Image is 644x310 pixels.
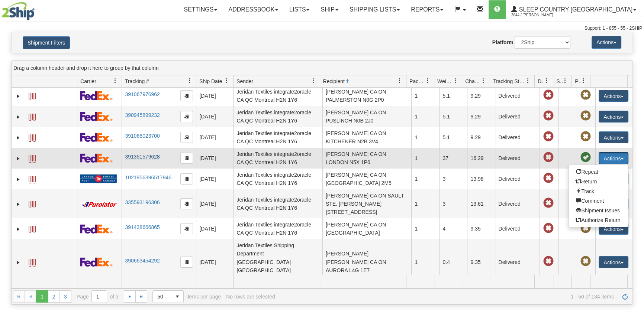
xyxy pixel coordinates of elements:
[619,290,631,302] a: Refresh
[196,189,233,218] td: [DATE]
[233,218,322,239] td: Jeridan Textiles integrate2oracle CA QC Montreal H2N 1Y6
[543,152,553,163] span: Late
[233,127,322,148] td: Jeridan Textiles integrate2oracle CA QC Montreal H2N 1Y6
[223,0,284,19] a: Addressbook
[152,290,184,303] span: Page sizes drop down
[411,148,439,169] td: 1
[323,78,345,85] span: Recipient
[411,218,439,239] td: 1
[492,39,513,46] label: Platform
[517,6,632,13] span: Sleep Country [GEOGRAPHIC_DATA]
[559,75,571,87] a: Shipment Issues filter column settings
[411,169,439,189] td: 1
[439,127,467,148] td: 5.1
[125,78,149,85] span: Tracking #
[437,78,453,85] span: Weight
[280,294,614,300] span: 1 - 50 of 134 items
[467,127,495,148] td: 9.29
[411,239,439,285] td: 1
[569,215,628,225] a: Authorize Return
[80,112,113,121] img: 2 - FedEx Express®
[307,75,320,87] a: Sender filter column settings
[236,78,253,85] span: Sender
[196,148,233,169] td: [DATE]
[196,127,233,148] td: [DATE]
[233,169,322,189] td: Jeridan Textiles integrate2oracle CA QC Montreal H2N 1Y6
[2,25,642,32] div: Support: 1 - 855 - 55 - 2SHIP
[439,85,467,106] td: 5.1
[180,223,193,234] button: Copy to clipboard
[543,256,553,267] span: Late
[12,61,632,75] div: grid grouping header
[80,202,118,207] img: 11 - Purolator
[135,290,147,302] a: Go to the last page
[233,148,322,169] td: Jeridan Textiles integrate2oracle CA QC Montreal H2N 1Y6
[477,75,490,87] a: Charge filter column settings
[180,257,193,268] button: Copy to clipboard
[569,167,628,177] a: Repeat
[125,224,160,230] a: 391438666865
[180,90,193,101] button: Copy to clipboard
[15,176,22,183] a: Expand
[180,111,193,122] button: Copy to clipboard
[180,132,193,143] button: Copy to clipboard
[29,131,36,143] a: Label
[29,173,36,185] a: Label
[439,169,467,189] td: 3
[80,257,113,267] img: 2 - FedEx Express®
[575,78,581,85] span: Pickup Status
[580,152,590,163] span: Pickup Successfully created
[125,133,160,139] a: 391068023700
[125,112,160,118] a: 390945899232
[180,173,193,185] button: Copy to clipboard
[467,106,495,127] td: 9.29
[36,290,48,302] span: Page 1
[543,198,553,208] span: Late
[15,113,22,121] a: Expand
[322,239,412,285] td: [PERSON_NAME] [PERSON_NAME] CA ON AURORA L4G 1E7
[439,218,467,239] td: 4
[411,127,439,148] td: 1
[15,155,22,162] a: Expand
[199,78,222,85] span: Ship Date
[495,239,540,285] td: Delivered
[196,106,233,127] td: [DATE]
[467,169,495,189] td: 13.98
[322,85,412,106] td: [PERSON_NAME] CA ON PALMERSTON N0G 2P0
[233,85,322,106] td: Jeridan Textiles integrate2oracle CA QC Montreal H2N 1Y6
[569,177,628,186] a: Return
[439,189,467,218] td: 3
[29,222,36,234] a: Label
[439,148,467,169] td: 37
[580,111,590,121] span: Pickup Not Assigned
[180,198,193,209] button: Copy to clipboard
[80,153,113,163] img: 2 - FedEx Express®
[467,239,495,285] td: 9.35
[157,293,167,300] span: 50
[467,218,495,239] td: 9.35
[577,75,590,87] a: Pickup Status filter column settings
[59,290,71,302] a: 3
[29,256,36,268] a: Label
[322,127,412,148] td: [PERSON_NAME] CA ON KITCHENER N2B 3V4
[15,134,22,141] a: Expand
[592,36,621,49] button: Actions
[580,223,590,234] span: Pickup Not Assigned
[2,2,35,20] img: logo2044.jpg
[543,111,553,121] span: Late
[439,106,467,127] td: 5.1
[569,196,628,206] a: Comment
[569,186,628,196] a: Track
[322,189,412,218] td: [PERSON_NAME] CA ON SAULT STE. [PERSON_NAME][STREET_ADDRESS]
[80,78,96,85] span: Carrier
[92,291,107,303] input: Page 1
[180,153,193,164] button: Copy to clipboard
[556,78,563,85] span: Shipment Issues
[125,91,160,97] a: 391067976962
[540,75,553,87] a: Delivery Status filter column settings
[125,199,160,205] a: 335593196306
[233,106,322,127] td: Jeridan Textiles integrate2oracle CA QC Montreal H2N 1Y6
[15,259,22,266] a: Expand
[196,169,233,189] td: [DATE]
[580,90,590,100] span: Pickup Not Assigned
